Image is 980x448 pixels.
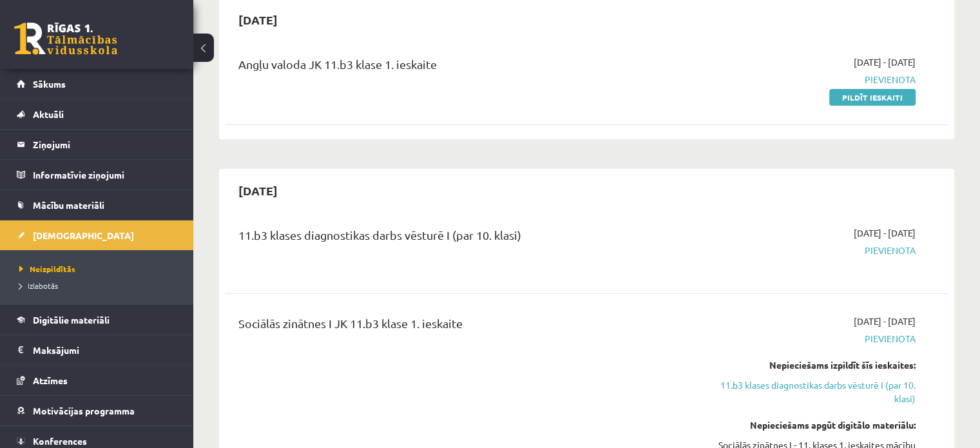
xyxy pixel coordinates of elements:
legend: Ziņojumi [33,130,177,159]
a: Sākums [17,69,177,99]
span: Motivācijas programma [33,405,135,416]
span: Sākums [33,78,66,90]
a: Aktuāli [17,99,177,129]
span: [DATE] - [DATE] [854,226,916,240]
span: Atzīmes [33,375,68,386]
a: Neizpildītās [19,263,180,275]
a: Maksājumi [17,335,177,365]
div: Nepieciešams izpildīt šīs ieskaites: [703,358,916,372]
span: Konferences [33,435,87,447]
legend: Informatīvie ziņojumi [33,160,177,190]
div: Sociālās zinātnes I JK 11.b3 klase 1. ieskaite [238,315,684,338]
h2: [DATE] [226,5,291,35]
legend: Maksājumi [33,335,177,365]
span: Pievienota [703,332,916,346]
a: Izlabotās [19,280,180,291]
a: 11.b3 klases diagnostikas darbs vēsturē I (par 10. klasi) [703,378,916,405]
a: Motivācijas programma [17,396,177,425]
span: [DEMOGRAPHIC_DATA] [33,229,134,241]
div: Angļu valoda JK 11.b3 klase 1. ieskaite [238,55,684,79]
span: Mācību materiāli [33,199,104,211]
a: Ziņojumi [17,130,177,159]
span: Pievienota [703,244,916,257]
div: Nepieciešams apgūt digitālo materiālu: [703,418,916,432]
a: [DEMOGRAPHIC_DATA] [17,220,177,250]
a: Informatīvie ziņojumi [17,160,177,190]
span: Pievienota [703,73,916,86]
span: Digitālie materiāli [33,314,110,326]
span: [DATE] - [DATE] [854,55,916,69]
h2: [DATE] [226,175,291,206]
a: Pildīt ieskaiti [829,89,916,106]
span: Neizpildītās [19,264,75,274]
div: 11.b3 klases diagnostikas darbs vēsturē I (par 10. klasi) [238,226,684,250]
span: Aktuāli [33,108,64,120]
span: [DATE] - [DATE] [854,315,916,328]
a: Mācību materiāli [17,190,177,220]
a: Digitālie materiāli [17,305,177,335]
a: Rīgas 1. Tālmācības vidusskola [14,23,117,55]
span: Izlabotās [19,280,58,291]
a: Atzīmes [17,365,177,395]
